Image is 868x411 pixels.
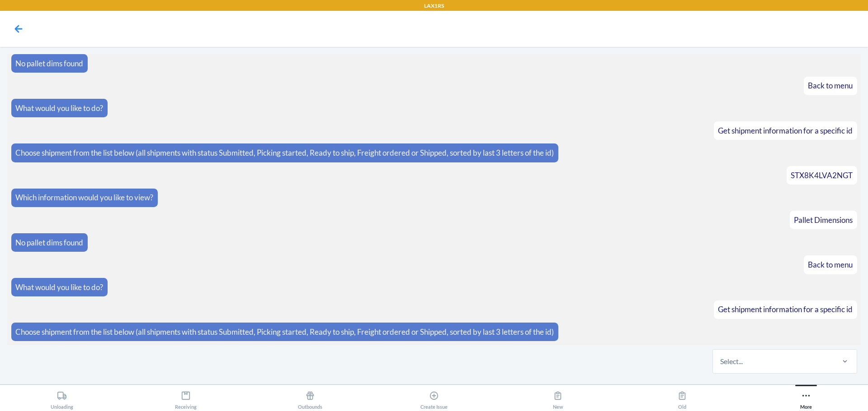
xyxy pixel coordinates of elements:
span: Back to menu [808,81,853,90]
p: No pallet dims found [15,58,83,69]
span: Get shipment information for a specific id [718,305,853,314]
div: Old [677,387,687,410]
p: Which information would you like to view? [15,192,153,203]
p: Choose shipment from the list below (all shipments with status Submitted, Picking started, Ready ... [15,147,554,159]
p: Choose shipment from the list below (all shipments with status Submitted, Picking started, Ready ... [15,326,554,338]
span: STX8K4LVA2NGT [791,171,853,180]
p: What would you like to do? [15,102,103,114]
div: Select... [720,356,743,367]
span: Back to menu [808,260,853,269]
div: Outbounds [298,387,322,410]
div: New [553,387,563,410]
div: Unloading [51,387,73,410]
div: Receiving [175,387,197,410]
div: Create Issue [420,387,448,410]
p: LAX1RS [424,2,444,10]
button: Old [620,385,744,410]
button: New [496,385,620,410]
button: Receiving [124,385,248,410]
div: More [800,387,812,410]
button: Outbounds [248,385,372,410]
p: No pallet dims found [15,237,83,249]
span: Pallet Dimensions [794,215,853,225]
span: Get shipment information for a specific id [718,126,853,135]
button: Create Issue [372,385,496,410]
p: What would you like to do? [15,282,103,293]
button: More [744,385,868,410]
